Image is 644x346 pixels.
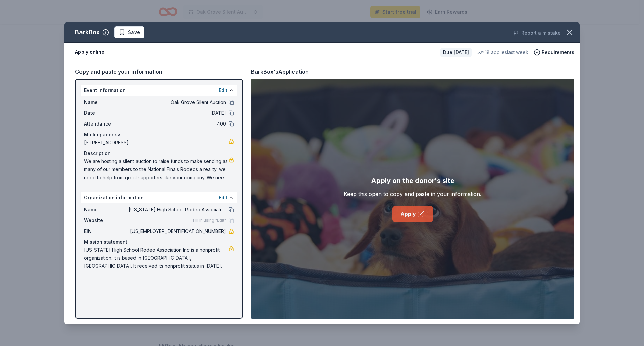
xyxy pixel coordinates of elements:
[84,139,229,147] span: [STREET_ADDRESS]
[84,227,129,235] span: EIN
[75,67,243,76] div: Copy and paste your information:
[129,109,226,117] span: [DATE]
[84,98,129,106] span: Name
[392,206,433,222] a: Apply
[84,109,129,117] span: Date
[84,131,234,139] div: Mailing address
[84,157,229,182] span: We are hosting a silent auction to raise funds to make sending as many of our members to the Nati...
[128,28,140,36] span: Save
[513,29,561,37] button: Report a mistake
[344,190,481,198] div: Keep this open to copy and paste in your information.
[477,48,528,56] div: 18 applies last week
[129,98,226,106] span: Oak Grove Silent Auction
[193,218,226,223] span: Fill in using "Edit"
[219,194,227,202] button: Edit
[251,67,309,76] div: BarkBox's Application
[440,48,472,57] div: Due [DATE]
[84,238,234,246] div: Mission statement
[542,48,574,56] span: Requirements
[81,192,237,203] div: Organization information
[371,175,454,186] div: Apply on the donor's site
[114,26,144,38] button: Save
[129,206,226,214] span: [US_STATE] High School Rodeo Association Inc
[219,86,227,94] button: Edit
[84,246,229,270] span: [US_STATE] High School Rodeo Association Inc is a nonprofit organization. It is based in [GEOGRAP...
[75,45,104,59] button: Apply online
[129,120,226,128] span: 400
[84,149,234,157] div: Description
[129,227,226,235] span: [US_EMPLOYER_IDENTIFICATION_NUMBER]
[84,120,129,128] span: Attendance
[534,48,574,56] button: Requirements
[84,216,129,225] span: Website
[75,27,100,38] div: BarkBox
[84,206,129,214] span: Name
[81,85,237,96] div: Event information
